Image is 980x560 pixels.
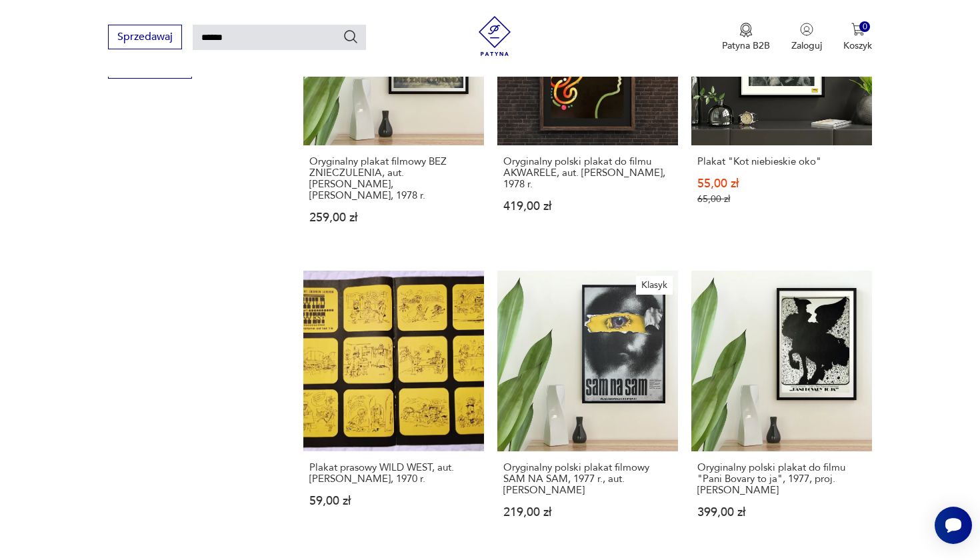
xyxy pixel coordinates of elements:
p: 55,00 zł [697,178,866,189]
p: 259,00 zł [309,212,478,223]
p: Zaloguj [791,39,822,52]
p: Koszyk [843,39,872,52]
a: Oryginalny polski plakat do filmu "Pani Bovary to ja", 1977, proj. Jakub ErolOryginalny polski pl... [691,271,872,544]
h3: Oryginalny polski plakat do filmu AKWARELE, aut. [PERSON_NAME], 1978 r. [503,156,672,190]
button: Patyna B2B [722,23,770,52]
a: Ikona medaluPatyna B2B [722,23,770,52]
h3: Plakat prasowy WILD WEST, aut. [PERSON_NAME], 1970 r. [309,462,478,485]
button: Szukaj [343,29,359,45]
h3: Oryginalny plakat filmowy BEZ ZNIECZULENIA, aut. [PERSON_NAME], [PERSON_NAME], 1978 r. [309,156,478,201]
img: Ikona medalu [739,23,753,37]
a: Plakat prasowy WILD WEST, aut. Zbigniew Lengren, 1970 r.Plakat prasowy WILD WEST, aut. [PERSON_NA... [303,271,484,544]
a: KlasykOryginalny polski plakat filmowy SAM NA SAM, 1977 r., aut. Marek GoebelOryginalny polski pl... [497,271,678,544]
div: 0 [859,21,871,33]
p: Patyna B2B [722,39,770,52]
p: 219,00 zł [503,507,672,518]
img: Ikona koszyka [851,23,865,36]
p: 419,00 zł [503,201,672,212]
h3: Oryginalny polski plakat filmowy SAM NA SAM, 1977 r., aut. [PERSON_NAME] [503,462,672,496]
button: Sprzedawaj [108,25,182,49]
img: Patyna - sklep z meblami i dekoracjami vintage [475,16,515,56]
h3: Oryginalny polski plakat do filmu "Pani Bovary to ja", 1977, proj. [PERSON_NAME] [697,462,866,496]
iframe: Smartsupp widget button [935,507,972,544]
button: 0Koszyk [843,23,872,52]
img: Ikonka użytkownika [800,23,813,36]
p: 65,00 zł [697,193,866,205]
p: 399,00 zł [697,507,866,518]
button: Zaloguj [791,23,822,52]
p: 59,00 zł [309,495,478,507]
h3: Plakat "Kot niebieskie oko" [697,156,866,167]
a: Sprzedawaj [108,33,182,43]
